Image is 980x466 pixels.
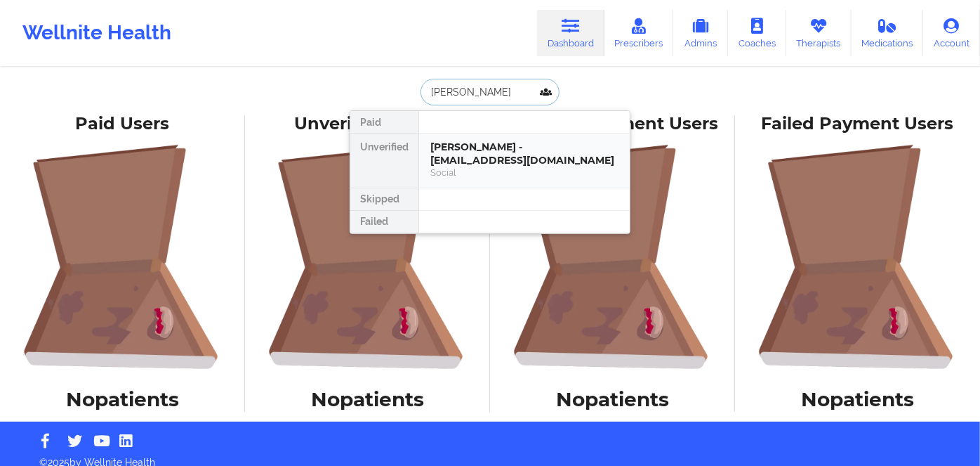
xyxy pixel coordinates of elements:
[923,10,980,56] a: Account
[350,134,418,188] div: Unverified
[745,387,970,412] h1: No patients
[255,144,480,370] img: foRBiVDZMKwAAAAASUVORK5CYII=
[255,113,480,135] div: Unverified Users
[728,10,786,56] a: Coaches
[500,387,725,412] h1: No patients
[604,10,674,56] a: Prescribers
[852,10,924,56] a: Medications
[745,113,970,135] div: Failed Payment Users
[500,144,725,370] img: foRBiVDZMKwAAAAASUVORK5CYII=
[350,211,418,233] div: Failed
[10,144,235,370] img: foRBiVDZMKwAAAAASUVORK5CYII=
[537,10,604,56] a: Dashboard
[350,188,418,211] div: Skipped
[430,141,618,167] div: [PERSON_NAME] - [EMAIL_ADDRESS][DOMAIN_NAME]
[350,111,418,134] div: Paid
[255,387,480,412] h1: No patients
[745,144,970,370] img: foRBiVDZMKwAAAAASUVORK5CYII=
[10,387,235,412] h1: No patients
[430,167,618,179] div: Social
[786,10,852,56] a: Therapists
[673,10,728,56] a: Admins
[10,113,235,135] div: Paid Users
